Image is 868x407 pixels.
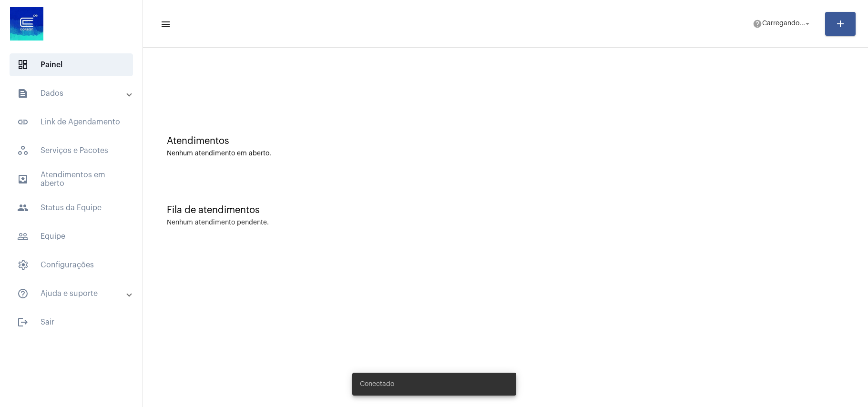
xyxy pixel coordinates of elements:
[762,20,805,27] span: Carregando...
[167,136,844,146] div: Atendimentos
[167,150,844,157] div: Nenhum atendimento em aberto.
[6,282,143,305] mat-expansion-panel-header: sidenav iconAjuda e suporte
[6,82,143,105] mat-expansion-panel-header: sidenav iconDados
[17,88,127,99] mat-panel-title: Dados
[10,111,133,133] span: Link de Agendamento
[17,88,29,99] mat-icon: sidenav icon
[835,18,846,30] mat-icon: add
[17,288,29,299] mat-icon: sidenav icon
[10,168,133,191] span: Atendimentos em aberto
[753,19,762,29] mat-icon: help
[10,225,133,248] span: Equipe
[167,219,269,226] div: Nenhum atendimento pendente.
[10,254,133,276] span: Configurações
[10,196,133,219] span: Status da Equipe
[360,379,394,389] span: Conectado
[747,14,817,33] button: Carregando...
[167,205,844,215] div: Fila de atendimentos
[17,202,29,214] mat-icon: sidenav icon
[17,231,29,242] mat-icon: sidenav icon
[17,288,127,299] mat-panel-title: Ajuda e suporte
[10,53,133,76] span: Painel
[160,19,170,30] mat-icon: sidenav icon
[803,20,812,28] mat-icon: arrow_drop_down
[17,145,29,156] span: sidenav icon
[17,116,29,128] mat-icon: sidenav icon
[10,311,133,334] span: Sair
[17,259,29,271] span: sidenav icon
[17,316,29,328] mat-icon: sidenav icon
[8,5,46,43] img: d4669ae0-8c07-2337-4f67-34b0df7f5ae4.jpeg
[17,59,29,71] span: sidenav icon
[10,139,133,162] span: Serviços e Pacotes
[17,173,29,185] mat-icon: sidenav icon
